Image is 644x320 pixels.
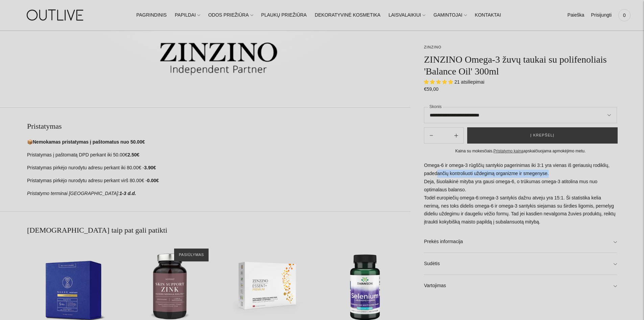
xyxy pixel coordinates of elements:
[494,149,524,153] a: Pristatymo kaina
[424,253,617,275] a: Sudėtis
[27,164,410,172] p: Pristatymas pirkėjo nurodytu adresu perkant iki 80.00€ -
[424,162,617,227] p: Omega-6 ir omega-3 rūgščių santykio pagerinimas iki 3:1 yra vienas iš geriausių rodiklių, padedan...
[424,79,454,85] span: 4.76 stars
[530,132,554,139] span: Į krepšelį
[208,8,253,23] a: ODOS PRIEŽIŪRA
[175,8,200,23] a: PAPILDAI
[27,138,410,146] p: 📦
[33,139,145,145] strong: Nemokamas pristatymas į paštomatus nuo 50.00€
[591,8,612,23] a: Prisijungti
[27,121,410,131] h2: Pristatymas
[119,191,136,196] strong: 1-3 d.d.
[438,131,449,141] input: Product quantity
[454,79,484,85] span: 21 atsiliepimai
[27,177,410,185] p: Pristatymas pirkėjo nurodytu adresu perkant virš 80.00€ -
[14,3,98,27] img: OUTLIVE
[620,10,629,20] span: 0
[449,127,463,144] button: Subtract product quantity
[433,8,467,23] a: GAMINTOJAI
[315,8,380,23] a: DEKORATYVINĖ KOSMETIKA
[127,152,139,157] strong: 2.50€
[147,178,159,183] strong: 0.00€
[144,165,156,170] strong: 3.90€
[136,8,167,23] a: PAGRINDINIS
[475,8,501,23] a: KONTAKTAI
[567,8,584,23] a: Paieška
[424,86,438,92] span: €59,00
[424,127,438,144] button: Add product quantity
[388,8,425,23] a: LAISVALAIKIUI
[424,231,617,253] a: Prekės informacija
[424,148,617,155] div: Kaina su mokesčiais. apskaičiuojama apmokėjimo metu.
[424,45,442,49] a: ZINZINO
[27,191,119,196] em: Pristatymo terminai [GEOGRAPHIC_DATA]:
[424,275,617,297] a: Vartojimas
[261,8,307,23] a: PLAUKŲ PRIEŽIŪRA
[27,151,410,159] p: Pristatymas į paštomatą DPD perkant iki 50.00€
[618,8,630,23] a: 0
[467,127,618,144] button: Į krepšelį
[424,54,617,77] h1: ZINZINO Omega-3 žuvų taukai su polifenoliais 'Balance Oil' 300ml
[27,225,410,235] h2: [DEMOGRAPHIC_DATA] taip pat gali patikti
